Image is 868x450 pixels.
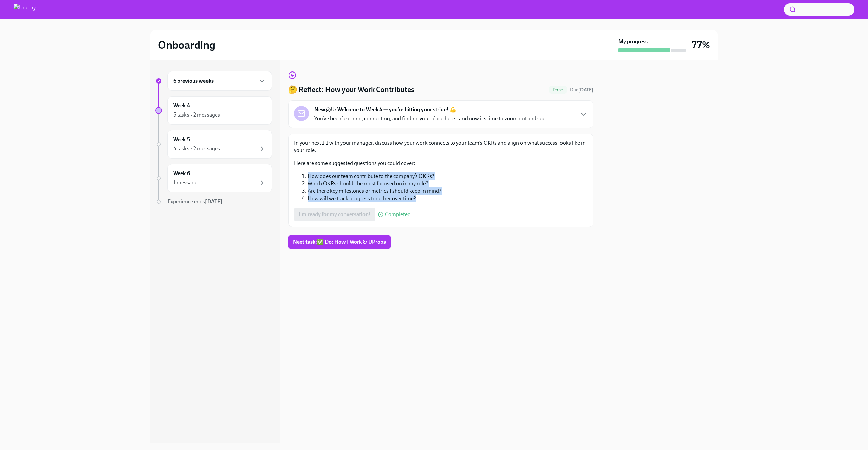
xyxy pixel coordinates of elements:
[173,77,214,85] h6: 6 previous weeks
[618,38,648,45] strong: My progress
[155,164,272,192] a: Week 61 message
[173,170,190,177] h6: Week 6
[173,102,190,109] h6: Week 4
[173,111,220,119] div: 5 tasks • 2 messages
[308,172,588,180] li: How does our team contribute to the company’s OKRs?
[549,87,567,93] span: Done
[385,212,411,217] span: Completed
[308,187,588,195] li: Are there key milestones or metrics I should keep in mind?
[294,160,588,167] p: Here are some suggested questions you could cover:
[173,136,190,143] h6: Week 5
[173,145,220,152] div: 4 tasks • 2 messages
[308,180,588,187] li: Which OKRs should I be most focused on in my role?
[14,4,36,15] img: Udemy
[158,38,215,52] h2: Onboarding
[314,106,456,114] strong: New@U: Welcome to Week 4 — you’re hitting your stride! 💪
[578,87,593,93] strong: [DATE]
[167,198,222,205] span: Experience ends
[167,71,272,91] div: 6 previous weeks
[570,87,593,93] span: Due
[314,115,549,122] p: You’ve been learning, connecting, and finding your place here—and now it’s time to zoom out and s...
[692,39,710,51] h3: 77%
[205,198,222,205] strong: [DATE]
[173,179,197,186] div: 1 message
[294,139,588,154] p: In your next 1:1 with your manager, discuss how your work connects to your team’s OKRs and align ...
[288,85,414,95] h4: 🤔 Reflect: How your Work Contributes
[288,235,391,249] button: Next task:✅ Do: How I Work & UProps
[308,195,588,202] li: How will we track progress together over time?
[155,130,272,159] a: Week 54 tasks • 2 messages
[570,87,593,93] span: September 20th, 2025 10:00
[155,96,272,125] a: Week 45 tasks • 2 messages
[293,239,386,245] span: Next task : ✅ Do: How I Work & UProps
